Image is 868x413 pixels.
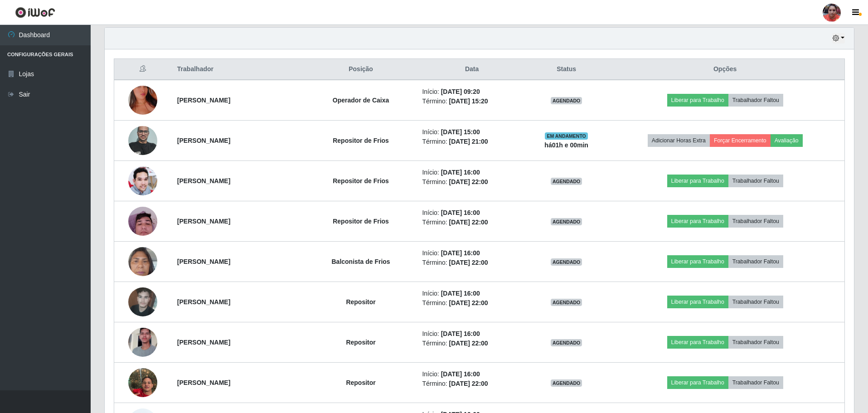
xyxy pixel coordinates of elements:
[667,336,728,349] button: Liberar para Trabalho
[177,177,230,185] strong: [PERSON_NAME]
[728,94,783,107] button: Trabalhador Faltou
[128,357,157,408] img: 1749514767390.jpeg
[422,127,522,137] li: Início:
[667,376,728,389] button: Liberar para Trabalho
[441,209,480,216] time: [DATE] 16:00
[728,296,783,308] button: Trabalhador Faltou
[441,128,480,136] time: [DATE] 15:00
[177,339,230,346] strong: [PERSON_NAME]
[441,290,480,297] time: [DATE] 16:00
[333,177,389,185] strong: Repositor de Frios
[667,255,728,268] button: Liberar para Trabalho
[648,134,710,147] button: Adicionar Horas Extra
[710,134,771,147] button: Forçar Encerramento
[128,74,157,126] img: 1750854034057.jpeg
[449,259,488,266] time: [DATE] 22:00
[667,296,728,308] button: Liberar para Trabalho
[551,178,582,185] span: AGENDADO
[728,215,783,228] button: Trabalhador Faltou
[527,59,606,80] th: Status
[422,248,522,258] li: Início:
[449,340,488,347] time: [DATE] 22:00
[771,134,803,147] button: Avaliação
[606,59,844,80] th: Opções
[177,298,230,306] strong: [PERSON_NAME]
[545,132,588,140] span: EM ANDAMENTO
[177,137,230,144] strong: [PERSON_NAME]
[333,97,389,104] strong: Operador de Caixa
[177,258,230,265] strong: [PERSON_NAME]
[422,379,522,389] li: Término:
[422,97,522,106] li: Término:
[422,329,522,339] li: Início:
[551,379,582,387] span: AGENDADO
[422,289,522,298] li: Início:
[422,177,522,187] li: Término:
[449,219,488,226] time: [DATE] 22:00
[441,169,480,176] time: [DATE] 16:00
[128,242,157,281] img: 1706817877089.jpeg
[305,59,417,80] th: Posição
[128,282,157,321] img: 1717609421755.jpeg
[667,94,728,107] button: Liberar para Trabalho
[728,376,783,389] button: Trabalhador Faltou
[177,218,230,225] strong: [PERSON_NAME]
[422,87,522,97] li: Início:
[551,258,582,266] span: AGENDADO
[331,258,390,265] strong: Balconista de Frios
[422,208,522,218] li: Início:
[177,379,230,386] strong: [PERSON_NAME]
[333,218,389,225] strong: Repositor de Frios
[667,175,728,187] button: Liberar para Trabalho
[422,369,522,379] li: Início:
[333,137,389,144] strong: Repositor de Frios
[422,339,522,348] li: Término:
[417,59,527,80] th: Data
[422,258,522,267] li: Término:
[422,218,522,227] li: Término:
[441,88,480,95] time: [DATE] 09:20
[128,166,157,195] img: 1744284341350.jpeg
[449,380,488,387] time: [DATE] 22:00
[551,218,582,225] span: AGENDADO
[667,215,728,228] button: Liberar para Trabalho
[728,175,783,187] button: Trabalhador Faltou
[346,339,375,346] strong: Repositor
[128,202,157,240] img: 1748283755662.jpeg
[346,379,375,386] strong: Repositor
[172,59,305,80] th: Trabalhador
[128,121,157,160] img: 1655148070426.jpeg
[728,336,783,349] button: Trabalhador Faltou
[544,141,588,149] strong: há 01 h e 00 min
[441,370,480,378] time: [DATE] 16:00
[15,7,55,18] img: CoreUI Logo
[728,255,783,268] button: Trabalhador Faltou
[449,97,488,105] time: [DATE] 15:20
[346,298,375,306] strong: Repositor
[449,299,488,306] time: [DATE] 22:00
[128,316,157,368] img: 1740068421088.jpeg
[422,298,522,308] li: Término:
[449,138,488,145] time: [DATE] 21:00
[422,137,522,146] li: Término:
[177,97,230,104] strong: [PERSON_NAME]
[551,299,582,306] span: AGENDADO
[422,168,522,177] li: Início:
[551,97,582,104] span: AGENDADO
[441,330,480,337] time: [DATE] 16:00
[449,178,488,185] time: [DATE] 22:00
[441,249,480,257] time: [DATE] 16:00
[551,339,582,346] span: AGENDADO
